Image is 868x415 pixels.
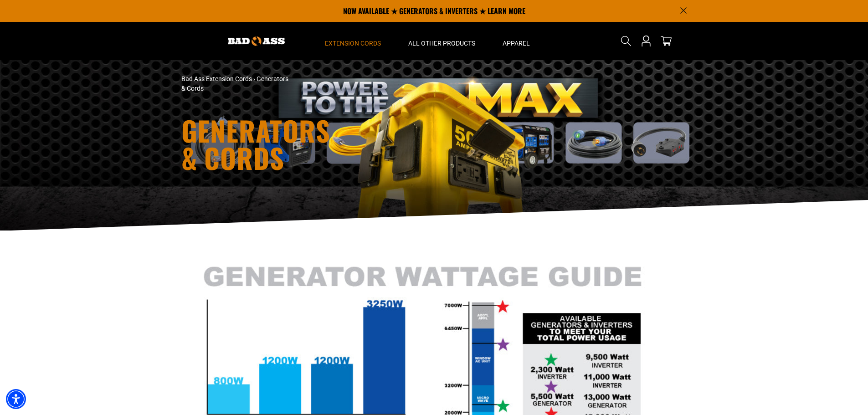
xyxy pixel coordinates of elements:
[395,22,489,60] summary: All Other Products
[228,36,285,46] img: Bad Ass Extension Cords
[619,34,633,48] summary: Search
[659,36,673,46] a: cart
[489,22,544,60] summary: Apparel
[181,75,252,82] a: Bad Ass Extension Cords
[325,39,381,47] span: Extension Cords
[181,117,514,171] h1: Generators & Cords
[6,389,26,409] div: Accessibility Menu
[181,74,514,93] nav: breadcrumbs
[503,39,530,47] span: Apparel
[639,22,653,60] a: Open this option
[408,39,475,47] span: All Other Products
[253,75,255,82] span: ›
[311,22,395,60] summary: Extension Cords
